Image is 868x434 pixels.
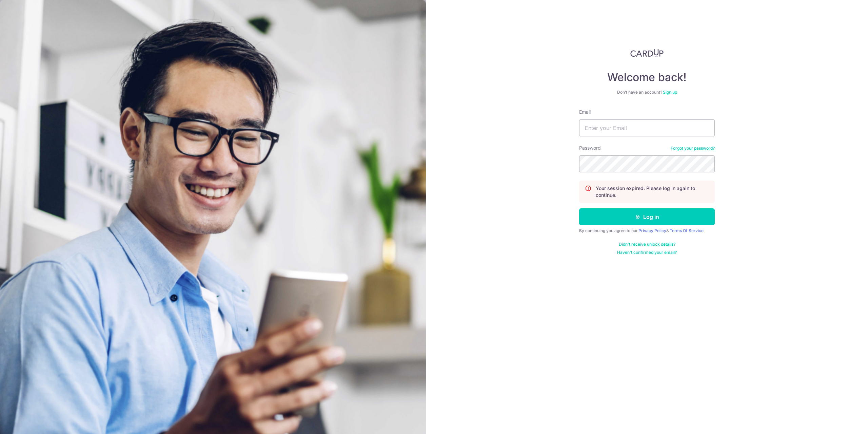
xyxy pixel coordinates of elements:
[670,228,704,233] a: Terms Of Service
[617,250,677,255] a: Haven't confirmed your email?
[579,208,715,225] button: Log in
[630,49,664,57] img: CardUp Logo
[579,109,591,115] label: Email
[671,146,715,151] a: Forgot your password?
[663,90,677,95] a: Sign up
[579,119,715,136] input: Enter your Email
[579,90,715,95] div: Don’t have an account?
[619,242,675,247] a: Didn't receive unlock details?
[579,71,715,84] h4: Welcome back!
[579,228,715,233] div: By continuing you agree to our &
[638,228,666,233] a: Privacy Policy
[596,185,709,199] p: Your session expired. Please log in again to continue.
[579,145,601,151] label: Password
